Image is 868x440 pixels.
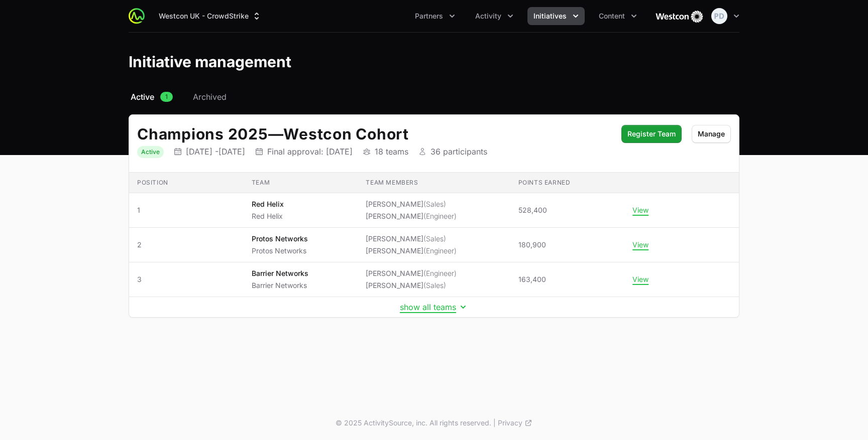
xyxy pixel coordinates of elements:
span: Activity [475,11,501,21]
p: 36 participants [430,146,487,157]
li: [PERSON_NAME] [366,199,457,209]
li: [PERSON_NAME] [366,234,457,244]
span: (Sales) [423,281,446,289]
img: Westcon UK [655,6,703,26]
span: (Sales) [423,234,446,243]
p: Protos Networks [252,246,308,256]
span: (Sales) [423,200,446,208]
img: ActivitySource [129,8,145,24]
img: Payam Dinarvand [711,8,727,24]
div: Content menu [593,7,643,25]
p: © 2025 ActivitySource, inc. All rights reserved. [336,418,491,428]
span: Partners [415,11,443,21]
span: (Engineer) [423,246,457,255]
span: — [268,125,284,143]
div: Initiative details [129,114,739,318]
div: Main navigation [145,7,643,25]
li: [PERSON_NAME] [366,211,457,221]
p: Red Helix [252,211,284,221]
th: Team [244,173,358,193]
button: Partners [409,7,461,25]
div: Supplier switch menu [153,7,268,25]
span: 3 [137,274,236,284]
p: Red Helix [252,199,284,209]
p: 18 teams [375,146,408,157]
p: Protos Networks [252,234,308,244]
span: Register Team [627,128,676,140]
nav: Initiative activity log navigation [129,91,739,103]
span: | [493,418,496,428]
span: 528,400 [518,205,547,215]
button: show all teams [400,302,468,312]
span: Initiatives [533,11,567,21]
button: Content [593,7,643,25]
span: 1 [137,205,236,215]
li: [PERSON_NAME] [366,268,457,278]
button: Westcon UK - CrowdStrike [153,7,268,25]
button: View [632,240,648,249]
th: Position [129,173,244,193]
div: Partners menu [409,7,461,25]
a: Archived [191,91,229,103]
span: Archived [193,91,227,103]
li: [PERSON_NAME] [366,246,457,256]
span: 1 [160,92,173,102]
span: Content [599,11,625,21]
p: [DATE] - [DATE] [186,146,245,157]
th: Team members [358,173,510,193]
span: Active [131,91,154,103]
p: Barrier Networks [252,280,308,290]
button: Initiatives [527,7,585,25]
div: Initiatives menu [527,7,585,25]
span: 2 [137,240,236,250]
h2: Champions 2025 Westcon Cohort [137,125,611,143]
button: View [632,275,648,284]
a: Privacy [498,418,532,428]
span: (Engineer) [423,269,457,277]
span: 180,900 [518,240,546,250]
button: Register Team [621,125,682,143]
span: Manage [698,128,725,140]
button: Manage [692,125,731,143]
span: (Engineer) [423,212,457,220]
p: Final approval: [DATE] [267,146,353,157]
p: Barrier Networks [252,268,308,278]
button: View [632,206,648,215]
th: Points earned [510,173,625,193]
li: [PERSON_NAME] [366,280,457,290]
a: Active1 [129,91,175,103]
h1: Initiative management [129,53,291,71]
span: 163,400 [518,274,546,284]
div: Activity menu [469,7,519,25]
button: Activity [469,7,519,25]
